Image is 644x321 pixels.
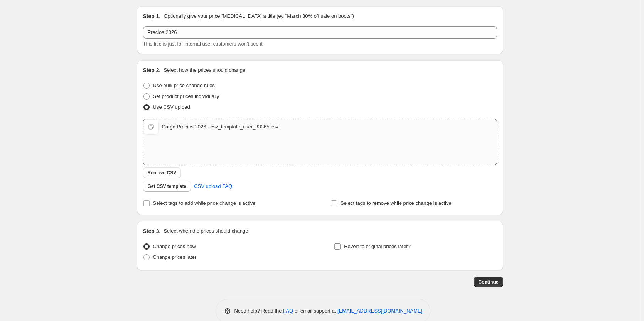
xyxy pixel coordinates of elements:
h2: Step 3. [143,227,161,235]
div: Carga Precios 2026 - csv_template_user_33365.csv [162,123,278,131]
button: Remove CSV [143,167,181,178]
span: Continue [479,279,499,285]
input: 30% off holiday sale [143,26,497,39]
a: CSV upload FAQ [189,180,237,193]
span: Set product prices individually [153,93,219,99]
span: Revert to original prices later? [344,243,411,249]
span: Need help? Read the [234,308,283,314]
p: Select when the prices should change [164,227,248,235]
button: Get CSV template [143,181,191,192]
span: Use CSV upload [153,104,190,110]
span: Use bulk price change rules [153,83,215,88]
span: This title is just for internal use, customers won't see it [143,41,263,47]
a: FAQ [283,308,293,314]
h2: Step 2. [143,66,161,74]
button: Continue [474,277,503,287]
span: Get CSV template [148,183,187,189]
a: [EMAIL_ADDRESS][DOMAIN_NAME] [337,308,422,314]
span: Remove CSV [148,170,177,176]
span: Change prices now [153,243,196,249]
p: Select how the prices should change [164,66,245,74]
span: Change prices later [153,254,197,260]
span: CSV upload FAQ [194,182,232,190]
h2: Step 1. [143,12,161,20]
p: Optionally give your price [MEDICAL_DATA] a title (eg "March 30% off sale on boots") [164,12,354,20]
span: or email support at [293,308,337,314]
span: Select tags to remove while price change is active [341,200,452,206]
span: Select tags to add while price change is active [153,200,256,206]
